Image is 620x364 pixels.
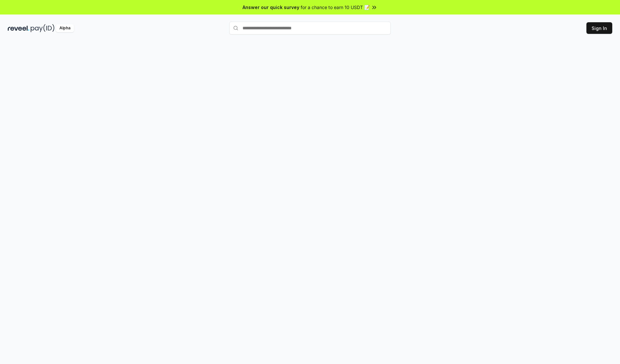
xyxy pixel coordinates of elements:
span: Answer our quick survey [243,4,299,11]
img: pay_id [31,24,55,32]
div: Alpha [56,24,74,32]
span: for a chance to earn 10 USDT 📝 [301,4,370,11]
button: Sign In [586,22,612,34]
img: reveel_dark [8,24,29,32]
